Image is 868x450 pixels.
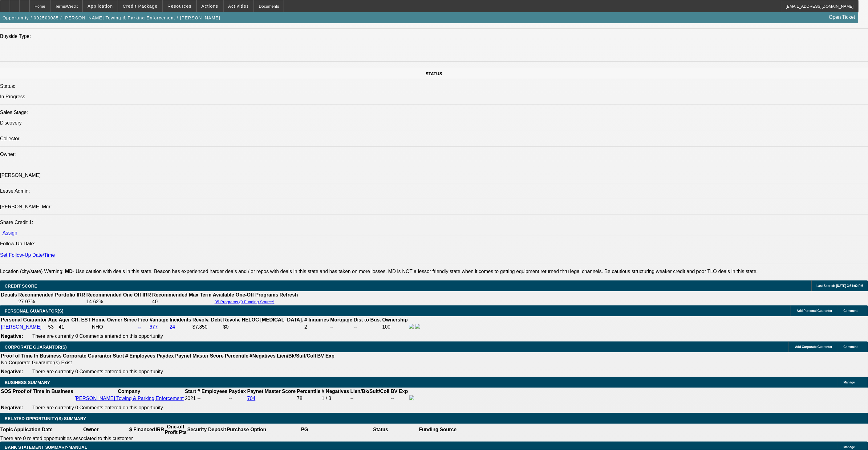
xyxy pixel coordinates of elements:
[13,424,53,436] th: Application Date
[844,345,858,349] span: Comment
[409,324,414,329] img: facebook-icon.png
[322,389,349,394] b: # Negatives
[157,353,174,358] b: Paydex
[5,284,37,288] span: CREDIT SCORE
[152,292,212,298] th: Recommended Max Term
[197,389,228,394] b: # Employees
[168,4,192,9] span: Resources
[170,317,191,322] b: Incidents
[1,333,23,339] b: Negative:
[86,292,151,298] th: Recommended One Off IRR
[297,396,320,401] div: 78
[201,4,218,9] span: Actions
[149,317,168,322] b: Vantage
[250,353,276,358] b: #Negatives
[113,353,124,358] b: Start
[279,292,298,298] th: Refresh
[247,396,256,401] a: 704
[226,424,266,436] th: Purchase Option
[229,395,246,402] td: --
[170,324,175,329] a: 24
[129,424,156,436] th: $ Financed
[354,317,381,322] b: Dist to Bus.
[1,317,47,322] b: Personal Guarantor
[155,424,164,436] th: IRR
[228,4,249,9] span: Activities
[86,299,151,305] td: 14.62%
[266,424,343,436] th: PG
[382,317,408,322] b: Ownership
[125,353,156,358] b: # Employees
[92,324,137,330] td: NHO
[185,389,196,394] b: Start
[32,405,163,410] span: There are currently 0 Comments entered on this opportunity
[382,324,408,330] td: 100
[213,292,279,298] th: Available One-Off Programs
[32,369,163,374] span: There are currently 0 Comments entered on this opportunity
[164,424,187,436] th: One-off Profit Pts
[5,416,86,421] span: RELATED OPPORTUNITY(S) SUMMARY
[229,389,246,394] b: Paydex
[65,269,758,274] label: - Use caution with deals in this state. Beacon has experienced harder deals and / or repos with d...
[53,424,129,436] th: Owner
[1,353,62,359] th: Proof of Time In Business
[5,309,63,313] span: PERSONAL GUARANTOR(S)
[419,424,457,436] th: Funding Source
[197,396,201,401] span: --
[163,0,196,12] button: Resources
[797,309,833,313] span: Add Personal Guarantor
[149,324,158,329] a: 677
[277,353,316,358] b: Lien/Bk/Suit/Coll
[304,317,329,322] b: # Inquiries
[118,389,140,394] b: Company
[32,333,163,339] span: There are currently 0 Comments entered on this opportunity
[1,360,337,366] td: No Corporate Guarantor(s) Exist
[65,269,73,274] b: MD
[415,324,420,329] img: linkedin-icon.png
[123,4,158,9] span: Credit Package
[330,317,352,322] b: Mortgage
[59,317,91,322] b: Ager CR. EST
[2,230,17,235] a: Assign
[1,369,23,374] b: Negative:
[1,292,17,298] th: Details
[350,395,390,402] td: --
[304,324,329,330] td: 2
[5,380,50,385] span: BUSINESS SUMMARY
[224,0,254,12] button: Activities
[75,396,184,401] a: [PERSON_NAME] Towing & Parking Enforcement
[297,389,320,394] b: Percentile
[138,317,148,322] b: Fico
[223,324,304,330] td: $0
[213,299,276,305] button: 35 Programs (9 Funding Source)
[817,284,863,288] span: Last Scored: [DATE] 3:51:02 PM
[18,299,85,305] td: 27.07%
[83,0,117,12] button: Application
[138,324,141,329] a: --
[391,389,408,394] b: BV Exp
[827,12,858,22] a: Open Ticket
[197,0,223,12] button: Actions
[63,353,112,358] b: Corporate Guarantor
[87,4,113,9] span: Application
[426,71,442,76] span: STATUS
[48,324,58,330] td: 53
[409,395,414,400] img: facebook-icon.png
[317,353,335,358] b: BV Exp
[351,389,390,394] b: Lien/Bk/Suit/Coll
[330,324,353,330] td: --
[225,353,248,358] b: Percentile
[353,324,381,330] td: --
[5,345,67,350] span: CORPORATE GUARANTOR(S)
[185,395,196,402] td: 2021
[844,381,855,384] span: Manage
[391,395,408,402] td: --
[322,396,349,401] div: 1 / 3
[18,292,85,298] th: Recommended Portfolio IRR
[1,405,23,410] b: Negative:
[844,309,858,313] span: Comment
[5,445,87,450] span: BANK STATEMENT SUMMARY-MANUAL
[795,345,833,349] span: Add Corporate Guarantor
[844,445,855,449] span: Manage
[1,324,42,329] a: [PERSON_NAME]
